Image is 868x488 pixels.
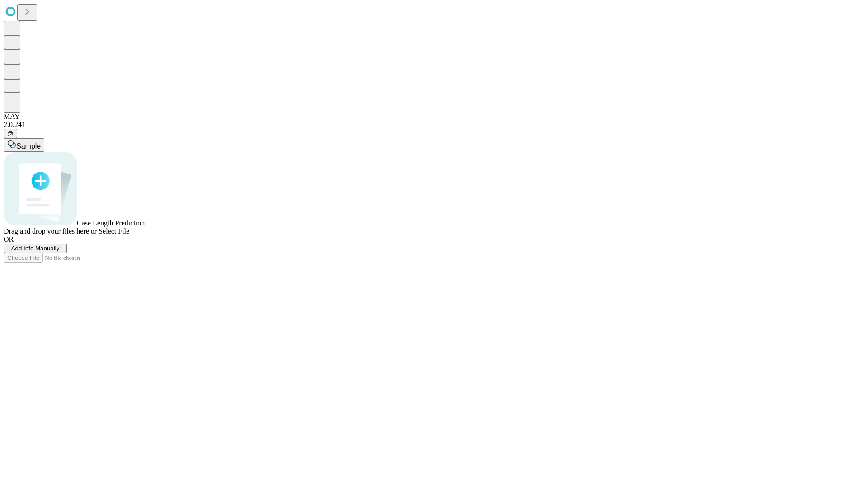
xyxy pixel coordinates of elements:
button: Sample [4,138,44,152]
span: Sample [16,142,41,150]
span: Add Info Manually [11,245,60,252]
span: Select File [99,227,129,235]
span: OR [4,235,14,243]
button: Add Info Manually [4,244,67,253]
span: @ [7,130,14,137]
div: MAY [4,113,864,121]
span: Case Length Prediction [77,219,145,227]
button: @ [4,129,17,138]
div: 2.0.241 [4,121,864,129]
span: Drag and drop your files here or [4,227,97,235]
